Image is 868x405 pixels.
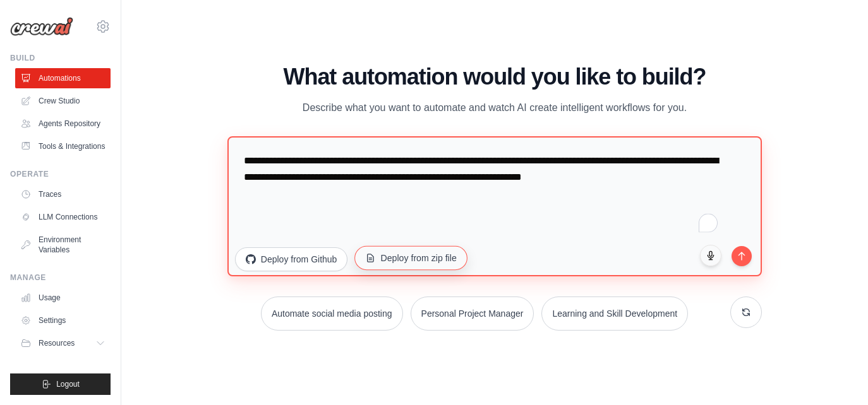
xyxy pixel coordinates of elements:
button: Learning and Skill Development [541,296,688,331]
div: Operate [10,169,111,179]
a: Crew Studio [15,91,111,111]
a: LLM Connections [15,207,111,227]
a: Automations [15,68,111,88]
div: Manage [10,273,111,283]
a: Usage [15,288,111,308]
button: Deploy from zip file [355,246,468,270]
a: Environment Variables [15,230,111,260]
a: Settings [15,310,111,331]
span: Logout [56,379,80,389]
a: Traces [15,184,111,204]
p: Describe what you want to automate and watch AI create intelligent workflows for you. [282,100,707,116]
button: Personal Project Manager [411,296,534,331]
span: Resources [39,338,75,348]
img: Logo [10,17,73,36]
button: Automate social media posting [261,296,403,331]
button: Logout [10,373,111,395]
div: Build [10,53,111,63]
a: Tools & Integrations [15,136,111,156]
h1: What automation would you like to build? [227,64,762,90]
a: Agents Repository [15,114,111,134]
iframe: Chat Widget [805,344,868,405]
textarea: To enrich screen reader interactions, please activate Accessibility in Grammarly extension settings [227,136,762,276]
button: Resources [15,333,111,353]
button: Deploy from Github [235,247,348,271]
